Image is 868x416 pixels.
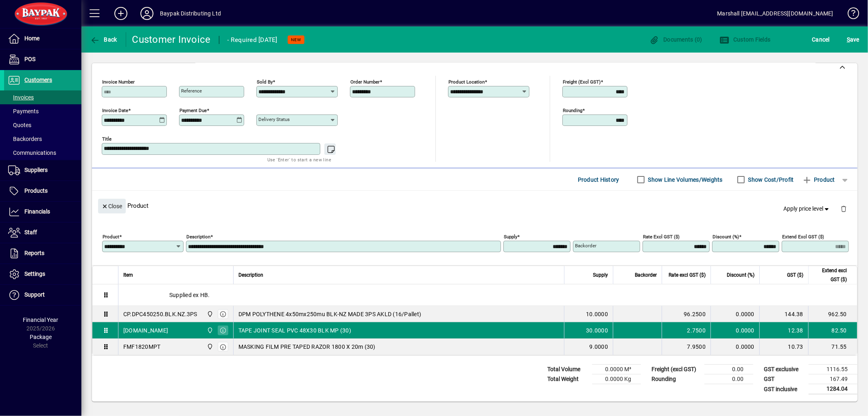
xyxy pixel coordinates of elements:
[647,365,704,374] td: Freight (excl GST)
[4,264,81,284] a: Settings
[4,132,81,146] a: Backorders
[760,384,809,394] td: GST inclusive
[101,200,122,213] span: Close
[30,334,52,340] span: Package
[760,365,809,374] td: GST exclusive
[179,108,207,113] mat-label: Payment due
[809,384,857,394] td: 1284.04
[575,172,623,187] button: Product History
[563,79,601,85] mat-label: Freight (excl GST)
[711,322,759,339] td: 0.0000
[667,310,706,318] div: 96.2500
[4,202,81,222] a: Financials
[808,306,857,322] td: 962.50
[834,199,853,218] button: Delete
[719,36,771,43] span: Custom Fields
[134,6,160,21] button: Profile
[575,243,597,249] mat-label: Backorder
[704,365,753,374] td: 0.00
[23,317,59,323] span: Financial Year
[350,79,380,85] mat-label: Order number
[24,250,44,256] span: Reports
[238,326,351,335] span: TAPE JOINT SEAL PVC 48X30 BLK MP (30)
[842,2,858,28] a: Knowledge Base
[784,205,831,213] span: Apply price level
[103,234,119,240] mat-label: Product
[205,326,214,335] span: Baypak - Onekawa
[24,208,50,215] span: Financials
[543,365,592,374] td: Total Volume
[847,36,850,43] span: S
[92,191,857,220] div: Product
[504,234,517,240] mat-label: Supply
[647,32,704,47] button: Documents (0)
[123,271,133,280] span: Item
[4,146,81,160] a: Communications
[4,243,81,264] a: Reports
[123,326,168,335] div: [DOMAIN_NAME]
[760,374,809,384] td: GST
[238,343,376,351] span: MASKING FILM PRE TAPED RAZOR 1800 X 20m (30)
[448,79,485,85] mat-label: Product location
[647,176,723,184] label: Show Line Volumes/Weights
[4,104,81,118] a: Payments
[4,118,81,132] a: Quotes
[802,173,835,186] span: Product
[787,271,803,280] span: GST ($)
[238,310,422,318] span: DPM POLYTHENE 4x50mx250mu BLK-NZ MADE 3PS AKLD (16/Pallet)
[186,234,210,240] mat-label: Description
[102,136,112,142] mat-label: Title
[812,33,830,46] span: Cancel
[593,271,608,280] span: Supply
[8,136,42,142] span: Backorders
[238,271,263,280] span: Description
[24,271,45,277] span: Settings
[711,339,759,355] td: 0.0000
[24,291,45,298] span: Support
[8,94,34,101] span: Invoices
[759,339,808,355] td: 10.73
[98,199,126,214] button: Close
[4,90,81,104] a: Invoices
[132,33,211,46] div: Customer Invoice
[205,310,214,319] span: Baypak - Onekawa
[24,77,52,83] span: Customers
[205,342,214,351] span: Baypak - Onekawa
[24,229,37,236] span: Staff
[592,365,641,374] td: 0.0000 M³
[108,6,134,21] button: Add
[24,35,39,42] span: Home
[759,306,808,322] td: 144.38
[8,108,39,114] span: Payments
[649,36,702,43] span: Documents (0)
[563,108,582,113] mat-label: Rounding
[586,326,608,335] span: 30.0000
[834,205,853,212] app-page-header-button: Delete
[643,234,680,240] mat-label: Rate excl GST ($)
[809,365,857,374] td: 1116.55
[717,32,773,47] button: Custom Fields
[4,29,81,49] a: Home
[24,56,35,62] span: POS
[102,79,135,85] mat-label: Invoice number
[808,322,857,339] td: 82.50
[181,88,202,94] mat-label: Reference
[590,343,608,351] span: 9.0000
[4,222,81,243] a: Staff
[4,49,81,70] a: POS
[782,234,824,240] mat-label: Extend excl GST ($)
[586,310,608,318] span: 10.0000
[727,271,754,280] span: Discount (%)
[257,79,273,85] mat-label: Sold by
[592,374,641,384] td: 0.0000 Kg
[90,36,117,43] span: Back
[667,326,706,335] div: 2.7500
[713,234,739,240] mat-label: Discount (%)
[711,306,759,322] td: 0.0000
[847,33,859,46] span: ave
[227,33,278,46] div: - Required [DATE]
[88,32,119,47] button: Back
[647,374,704,384] td: Rounding
[845,32,861,47] button: Save
[810,32,832,47] button: Cancel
